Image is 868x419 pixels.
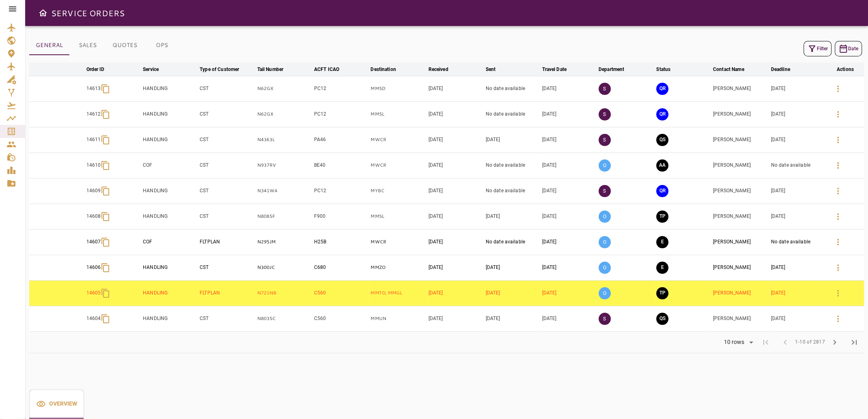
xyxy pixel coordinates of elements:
td: No date available [769,229,827,255]
td: [DATE] [427,178,484,204]
span: Contact Name [713,64,755,74]
p: 14609 [86,187,101,194]
p: MMZO [370,264,425,271]
p: N937RV [257,162,311,169]
p: 14605 [86,290,101,297]
p: MMTO, MMGL [370,290,425,297]
td: CST [198,255,255,280]
button: Details [828,79,848,99]
p: MWCR [370,162,425,169]
p: S [599,185,611,197]
div: Type of Customer [200,64,239,74]
td: [DATE] [769,127,827,153]
h6: SERVICE ORDERS [51,6,125,19]
td: [DATE] [540,178,597,204]
p: N341WA [257,187,311,194]
span: Department [599,64,635,74]
td: CST [198,76,255,101]
div: Tail Number [257,64,283,74]
td: [DATE] [427,255,484,280]
button: Details [828,258,848,277]
button: OPS [144,36,180,55]
span: First Page [756,333,775,352]
div: Travel Date [542,64,566,74]
div: Department [599,64,624,74]
div: basic tabs example [29,36,180,55]
span: last_page [849,337,859,347]
td: CST [198,127,255,153]
td: [DATE] [484,255,541,280]
td: [DATE] [769,178,827,204]
td: No date available [484,153,541,178]
span: Travel Date [542,64,577,74]
button: Filter [803,41,831,56]
td: PC12 [312,178,369,204]
span: chevron_right [830,337,840,347]
td: [DATE] [427,280,484,306]
div: Service [143,64,159,74]
td: No date available [484,101,541,127]
span: Type of Customer [200,64,250,74]
button: Open drawer [35,5,51,21]
button: Details [828,156,848,175]
span: Received [429,64,459,74]
td: F900 [312,204,369,229]
td: CST [198,101,255,127]
td: CST [198,204,255,229]
td: [DATE] [427,229,484,255]
span: Last Page [844,333,864,352]
button: Details [828,232,848,252]
td: [PERSON_NAME] [711,306,769,331]
p: N721NB [257,290,311,297]
td: No date available [484,229,541,255]
td: [PERSON_NAME] [711,280,769,306]
td: [PERSON_NAME] [711,101,769,127]
div: Sent [486,64,496,74]
button: Details [828,207,848,226]
td: [DATE] [427,127,484,153]
td: [PERSON_NAME] [711,204,769,229]
td: [DATE] [484,204,541,229]
div: Order ID [86,64,105,74]
div: Destination [370,64,396,74]
p: N300JC [257,264,311,271]
p: S [599,134,611,146]
div: 10 rows [722,339,746,346]
div: Status [656,64,670,74]
td: HANDLING [141,101,198,127]
td: [DATE] [484,127,541,153]
p: MWCR [370,239,425,245]
p: 14608 [86,213,101,220]
span: Status [656,64,681,74]
td: [DATE] [427,76,484,101]
td: HANDLING [141,204,198,229]
td: C560 [312,306,369,331]
p: 14606 [86,264,101,271]
p: MYBC [370,187,425,194]
div: 10 rows [718,336,756,348]
button: EXECUTION [656,262,668,274]
span: Next Page [825,333,844,352]
td: [PERSON_NAME] [711,76,769,101]
span: Deadline [771,64,801,74]
button: GENERAL [29,36,69,55]
p: MMSL [370,111,425,118]
div: basic tabs example [29,389,84,419]
td: HANDLING [141,306,198,331]
td: No date available [484,178,541,204]
div: Deadline [771,64,790,74]
p: O [599,211,611,223]
button: QUOTES [106,36,144,55]
p: MMUN [370,315,425,322]
p: MMSD [370,85,425,92]
td: H25B [312,229,369,255]
td: [DATE] [769,101,827,127]
td: PC12 [312,101,369,127]
button: Overview [29,389,84,419]
p: N803SC [257,315,311,322]
button: QUOTE SENT [656,313,668,325]
td: [DATE] [427,306,484,331]
p: N62GX [257,111,311,118]
p: N62GX [257,85,311,92]
span: Destination [370,64,406,74]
